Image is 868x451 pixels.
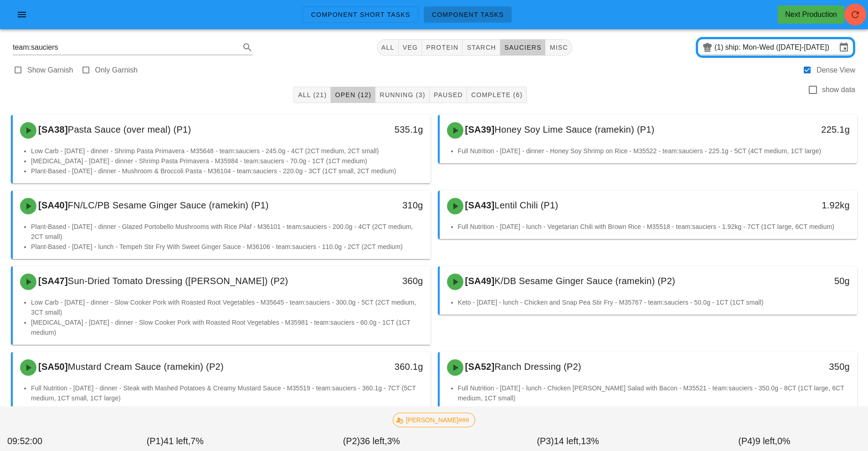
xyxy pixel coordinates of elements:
[31,297,423,317] li: Low Carb - [DATE] - dinner - Slow Cooker Pork with Roasted Root Vegetables - M35645 - team:saucie...
[310,11,410,18] span: Component Short Tasks
[822,85,855,94] label: show data
[402,44,418,51] span: veg
[379,91,425,98] span: Running (3)
[399,413,469,427] span: [PERSON_NAME]###
[5,433,77,450] div: 09:52:00
[458,383,850,403] li: Full Nutrition - [DATE] - lunch - Chicken [PERSON_NAME] Salad with Bacon - M35521 - team:sauciers...
[424,6,512,23] a: Component Tasks
[494,362,581,372] span: Ranch Dressing (P2)
[785,9,837,20] div: Next Production
[422,39,462,56] button: protein
[31,317,423,337] li: [MEDICAL_DATA] - [DATE] - dinner - Slow Cooker Pork with Roasted Root Vegetables - M35981 - team:...
[494,276,675,286] span: K/DB Sesame Ginger Sauce (ramekin) (P2)
[31,242,423,252] li: Plant-Based - [DATE] - lunch - Tempeh Stir Fry With Sweet Ginger Sauce - M36106 - team:sauciers -...
[458,146,850,156] li: Full Nutrition - [DATE] - dinner - Honey Soy Shrimp on Rice - M35522 - team:sauciers - 225.1g - 5...
[31,166,423,176] li: Plant-Based - [DATE] - dinner - Mushroom & Broccoli Pasta - M36104 - team:sauciers - 220.0g - 3CT...
[36,276,68,286] span: [SA47]
[554,436,581,446] span: 14 left,
[31,222,423,242] li: Plant-Based - [DATE] - dinner - Glazed Portobello Mushrooms with Rice Pilaf - M36101 - team:sauci...
[334,91,371,98] span: Open (12)
[466,44,496,51] span: starch
[381,44,395,51] span: All
[298,91,327,98] span: All (21)
[757,122,850,137] div: 225.1g
[433,91,463,98] span: Paused
[68,276,288,286] span: Sun-Dried Tomato Dressing ([PERSON_NAME]) (P2)
[500,39,546,56] button: sauciers
[467,87,527,103] button: Complete (6)
[714,43,725,52] div: (1)
[77,433,273,450] div: (P1) 7%
[330,359,423,374] div: 360.1g
[293,87,331,103] button: All (21)
[504,44,542,51] span: sauciers
[360,436,387,446] span: 36 left,
[755,436,777,446] span: 9 left,
[377,39,399,56] button: All
[463,124,495,135] span: [SA39]
[31,146,423,156] li: Low Carb - [DATE] - dinner - Shrimp Pasta Primavera - M35648 - team:sauciers - 245.0g - 4CT (2CT ...
[95,66,138,75] label: Only Garnish
[757,359,850,374] div: 350g
[399,39,422,56] button: veg
[68,200,269,210] span: FN/LC/PB Sesame Ginger Sauce (ramekin) (P1)
[458,222,850,232] li: Full Nutrition - [DATE] - lunch - Vegetarian Chili with Brown Rice - M35518 - team:sauciers - 1.9...
[458,297,850,307] li: Keto - [DATE] - lunch - Chicken and Snap Pea Stir Fry - M35767 - team:sauciers - 50.0g - 1CT (1CT...
[375,87,429,103] button: Running (3)
[549,44,568,51] span: misc
[426,44,458,51] span: protein
[36,124,68,135] span: [SA38]
[817,66,855,75] label: Dense View
[471,91,523,98] span: Complete (6)
[31,383,423,403] li: Full Nutrition - [DATE] - dinner - Steak with Mashed Potatoes & Creamy Mustard Sauce - M35519 - t...
[36,362,68,372] span: [SA50]
[666,433,863,450] div: (P4) 0%
[303,6,418,23] a: Component Short Tasks
[757,274,850,288] div: 50g
[463,200,495,210] span: [SA43]
[330,122,423,137] div: 535.1g
[431,11,504,18] span: Component Tasks
[470,433,666,450] div: (P3) 13%
[545,39,572,56] button: misc
[430,87,467,103] button: Paused
[273,433,470,450] div: (P2) 3%
[27,66,73,75] label: Show Garnish
[494,200,558,210] span: Lentil Chili (P1)
[36,200,68,210] span: [SA40]
[164,436,190,446] span: 41 left,
[68,362,224,372] span: Mustard Cream Sauce (ramekin) (P2)
[330,198,423,213] div: 310g
[757,198,850,213] div: 1.92kg
[331,87,375,103] button: Open (12)
[494,124,654,135] span: Honey Soy Lime Sauce (ramekin) (P1)
[463,362,495,372] span: [SA52]
[463,276,495,286] span: [SA49]
[68,124,191,135] span: Pasta Sauce (over meal) (P1)
[31,156,423,166] li: [MEDICAL_DATA] - [DATE] - dinner - Shrimp Pasta Primavera - M35984 - team:sauciers - 70.0g - 1CT ...
[462,39,500,56] button: starch
[330,274,423,288] div: 360g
